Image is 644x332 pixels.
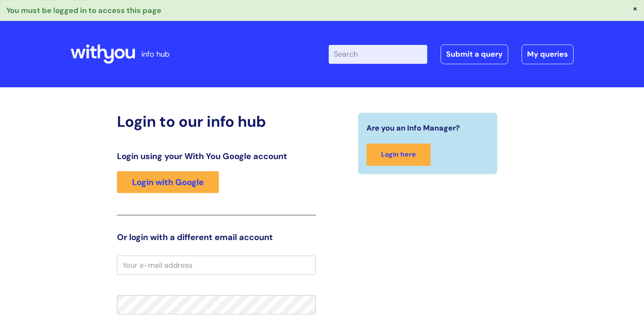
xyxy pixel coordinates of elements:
input: Your e-mail address [117,256,316,275]
a: Submit a query [441,44,508,64]
button: × [633,5,638,12]
a: Login with Google [117,171,219,193]
h3: Or login with a different email account [117,232,316,242]
a: Login here [366,144,431,166]
h3: Login using your With You Google account [117,151,316,161]
p: info hub [141,47,169,61]
h2: Login to our info hub [117,112,316,131]
a: My queries [522,44,574,64]
span: Are you an Info Manager? [366,121,460,135]
input: Search [329,45,427,63]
